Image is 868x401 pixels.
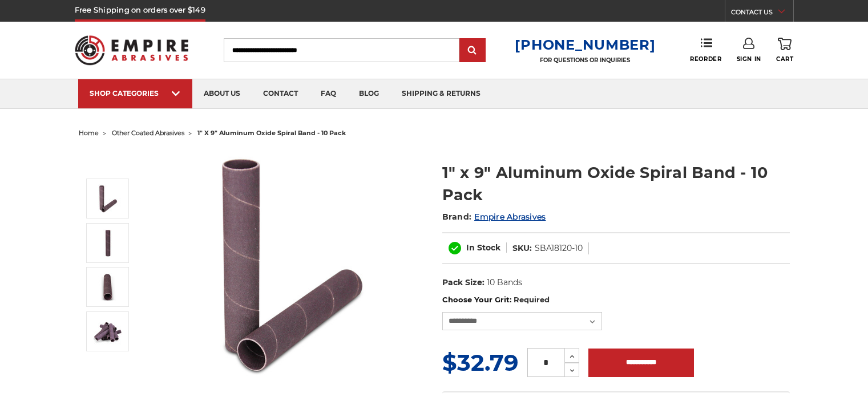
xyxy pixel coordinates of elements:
[94,229,122,257] img: 1" x 9" Spiral Bands AOX
[515,56,655,64] p: FOR QUESTIONS OR INQUIRIES
[94,184,122,213] img: 1" x 9" Spiral Bands Aluminum Oxide
[75,28,189,72] img: Empire Abrasives
[197,129,346,137] span: 1" x 9" aluminum oxide spiral band - 10 pack
[474,212,546,222] a: Empire Abrasives
[466,242,500,253] span: In Stock
[776,38,793,63] a: Cart
[94,317,122,346] img: 1" x 9" AOX Spiral Bands
[94,273,122,301] img: 1" x 9" Aluminum Oxide Spiral Bands
[90,89,181,98] div: SHOP CATEGORIES
[192,79,252,108] a: about us
[690,55,721,63] span: Reorder
[442,212,472,222] span: Brand:
[309,79,348,108] a: faq
[690,38,721,62] a: Reorder
[487,277,522,289] dd: 10 Bands
[535,242,583,254] dd: SBA18120-10
[514,295,550,304] small: Required
[112,129,184,137] a: other coated abrasives
[176,149,405,378] img: 1" x 9" Spiral Bands Aluminum Oxide
[731,6,793,22] a: CONTACT US
[442,277,485,289] dt: Pack Size:
[390,79,492,108] a: shipping & returns
[442,294,790,306] label: Choose Your Grit:
[348,79,390,108] a: blog
[442,349,518,376] span: $32.79
[515,37,655,53] a: [PHONE_NUMBER]
[79,129,99,137] a: home
[252,79,309,108] a: contact
[776,55,793,63] span: Cart
[512,242,532,254] dt: SKU:
[442,161,790,206] h1: 1" x 9" Aluminum Oxide Spiral Band - 10 Pack
[737,55,761,63] span: Sign In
